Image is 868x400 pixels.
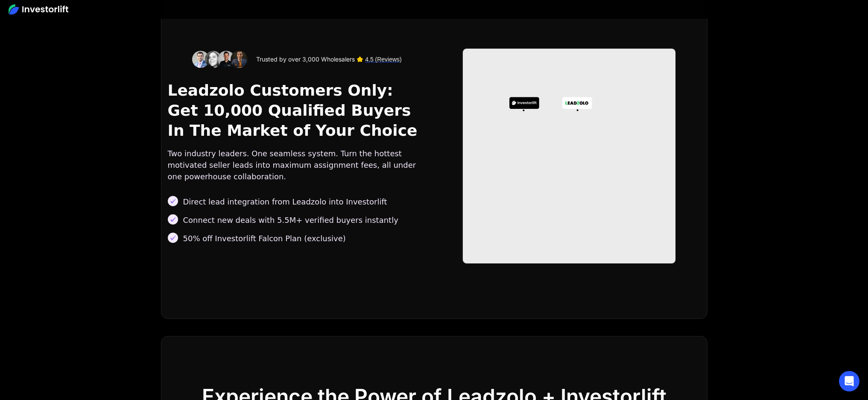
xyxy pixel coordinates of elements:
div: 50% off Investorlift Falcon Plan (exclusive) [183,233,346,244]
a: 4.5 (Reviews) [365,55,402,64]
h2: Leadzolo Customers Only: Get 10,000 Qualified Buyers In The Market of Your Choice [168,81,431,140]
div: Open Intercom Messenger [839,371,859,391]
div: Trusted by over 3,000 Wholesalers [256,55,355,64]
div: Direct lead integration from Leadzolo into Investorlift [183,196,387,207]
div: Two industry leaders. One seamless system. Turn the hottest motivated seller leads into maximum a... [168,148,431,182]
div: Connect new deals with 5.5M+ verified buyers instantly [183,214,398,226]
img: Star image [357,56,363,62]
